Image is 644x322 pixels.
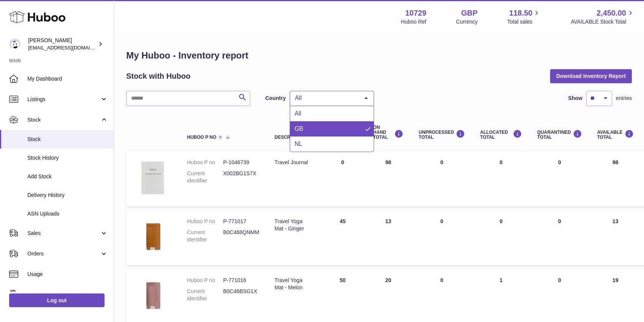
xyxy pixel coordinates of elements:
h2: Stock with Huboo [126,71,190,81]
td: 0 [473,210,530,265]
div: [PERSON_NAME] [28,37,97,51]
div: Currency [456,18,478,25]
span: 0 [558,218,561,224]
dd: B0C468QNMM [223,229,259,243]
td: 0 [411,151,473,206]
span: Total sales [507,18,541,25]
a: 2,450.00 AVAILABLE Stock Total [571,8,635,25]
img: product image [134,277,172,315]
td: 0 [320,151,365,206]
span: All [295,110,301,117]
img: product image [134,218,172,256]
div: Travel Journal [274,159,312,166]
a: 118.50 Total sales [507,8,541,25]
label: Country [265,95,286,102]
div: QUARANTINED Total [537,130,582,140]
div: UNPROCESSED Total [419,130,465,140]
dt: Huboo P no [187,218,223,225]
td: 45 [320,210,365,265]
div: Huboo Ref [401,18,427,25]
td: 98 [365,151,411,206]
img: hello@mikkoa.com [9,38,21,50]
span: GB [295,125,303,132]
span: All [293,94,358,102]
span: Orders [27,250,100,257]
span: 2,450.00 [596,8,626,18]
td: 13 [590,210,641,265]
div: Travel Yoga Mat - Melon [274,277,312,291]
button: Download Inventory Report [550,69,632,83]
span: AVAILABLE Stock Total [571,18,635,25]
span: Stock [27,116,100,124]
div: ALLOCATED Total [480,130,522,140]
strong: GBP [461,8,477,18]
dt: Huboo P no [187,277,223,284]
a: Log out [9,293,105,307]
img: product image [134,159,172,197]
span: Stock History [27,154,108,162]
span: ASN Uploads [27,210,108,217]
div: Travel Yoga Mat - Ginger [274,218,312,232]
td: 98 [590,151,641,206]
strong: 10729 [405,8,427,18]
span: Sales [27,230,100,237]
label: Show [568,95,582,102]
dd: X002BG1S7X [223,170,259,184]
dd: P-771017 [223,218,259,225]
dd: P-1046739 [223,159,259,166]
dt: Current identifier [187,170,223,184]
dt: Current identifier [187,229,223,243]
span: Delivery History [27,192,108,199]
td: 0 [411,210,473,265]
span: Description [274,135,306,140]
span: entries [616,95,632,102]
span: 118.50 [509,8,532,18]
dd: B0C46BSG1X [223,288,259,302]
span: 0 [558,277,561,283]
span: NL [295,141,302,147]
span: Invoicing and Payments [27,291,100,298]
span: Huboo P no [187,135,216,140]
h1: My Huboo - Inventory report [126,49,632,62]
span: Add Stock [27,173,108,180]
td: 13 [365,210,411,265]
span: My Dashboard [27,75,108,82]
span: Stock [27,136,108,143]
span: [EMAIL_ADDRESS][DOMAIN_NAME] [28,44,112,51]
span: Usage [27,271,108,278]
div: ON HAND Total [373,125,403,140]
span: Listings [27,96,100,103]
dt: Current identifier [187,288,223,302]
dd: P-771016 [223,277,259,284]
td: 0 [473,151,530,206]
dt: Huboo P no [187,159,223,166]
div: AVAILABLE Total [597,130,634,140]
span: 0 [558,159,561,165]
